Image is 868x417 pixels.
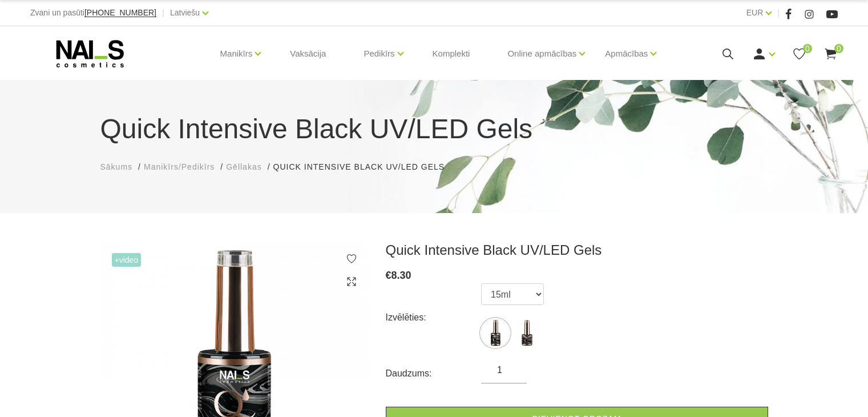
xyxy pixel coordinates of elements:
[162,6,164,20] span: |
[100,161,133,173] a: Sākums
[605,31,648,77] a: Apmācības
[507,31,576,77] a: Online apmācības
[100,162,133,171] span: Sākums
[226,161,261,173] a: Gēllakas
[170,6,200,19] a: Latviešu
[386,242,768,259] h3: Quick Intensive Black UV/LED Gels
[386,270,391,281] span: €
[803,44,812,53] span: 0
[423,26,479,81] a: Komplekti
[386,308,482,327] div: Izvēlēties:
[777,6,780,20] span: |
[112,253,142,267] span: +Video
[481,319,510,347] img: ...
[30,6,156,20] div: Zvani un pasūti
[281,26,335,81] a: Vaksācija
[746,6,764,19] a: EUR
[834,44,843,53] span: 0
[391,270,411,281] span: 8.30
[386,364,482,383] div: Daudzums:
[100,109,768,150] h1: Quick Intensive Black UV/LED Gels
[144,161,215,173] a: Manikīrs/Pedikīrs
[226,162,261,171] span: Gēllakas
[823,47,838,61] a: 0
[220,31,253,77] a: Manikīrs
[364,31,394,77] a: Pedikīrs
[84,8,156,17] span: [PHONE_NUMBER]
[792,47,806,61] a: 0
[144,162,215,171] span: Manikīrs/Pedikīrs
[512,319,541,347] img: ...
[273,161,457,173] li: Quick Intensive Black UV/LED Gels
[84,9,156,17] a: [PHONE_NUMBER]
